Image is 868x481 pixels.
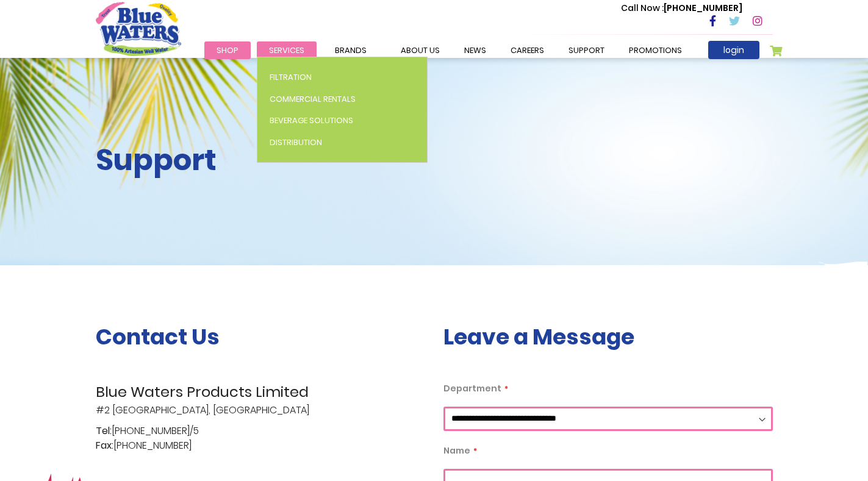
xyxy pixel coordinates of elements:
h3: Leave a Message [443,324,773,350]
span: Fax: [96,438,113,453]
span: Beverage Solutions [270,115,353,126]
span: Name [443,444,470,457]
span: Brands [335,45,367,56]
h2: Support [96,143,425,178]
span: Department [443,382,501,394]
p: #2 [GEOGRAPHIC_DATA], [GEOGRAPHIC_DATA] [96,381,425,418]
a: about us [389,41,452,59]
a: support [556,41,617,59]
a: store logo [96,2,181,55]
span: Distribution [270,137,322,148]
span: Shop [217,45,239,56]
a: careers [498,41,556,59]
p: [PHONE_NUMBER] [621,2,742,15]
span: Tel: [96,424,112,438]
a: Promotions [617,41,694,59]
p: [PHONE_NUMBER]/5 [PHONE_NUMBER] [96,424,425,453]
span: Services [269,45,304,56]
span: Filtration [270,71,312,83]
span: Blue Waters Products Limited [96,381,425,403]
a: News [452,41,498,59]
span: Call Now : [621,2,664,14]
span: Commercial Rentals [270,93,356,105]
a: login [708,41,759,59]
h3: Contact Us [96,324,425,350]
